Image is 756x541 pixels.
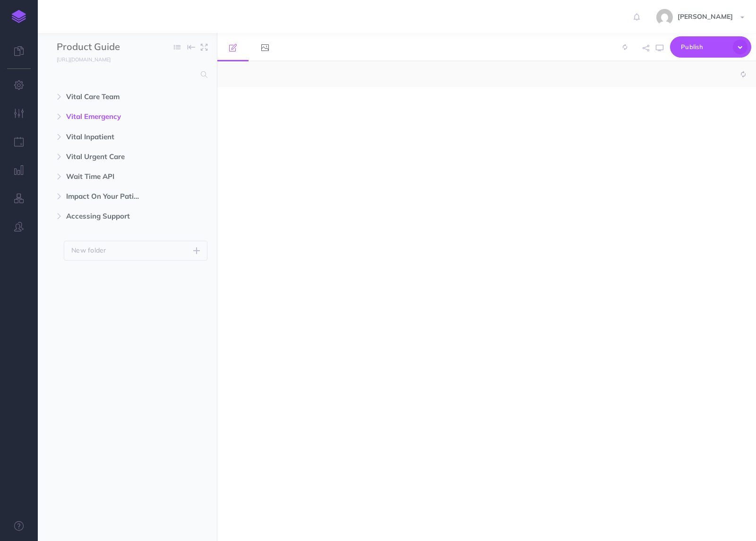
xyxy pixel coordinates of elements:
button: Publish [670,36,751,58]
p: New folder [71,245,106,255]
input: Documentation Name [57,40,168,54]
button: New folder [64,241,207,261]
img: logo-mark.svg [12,10,26,23]
span: Vital Emergency [66,111,148,122]
span: Vital Inpatient [66,131,148,143]
small: [URL][DOMAIN_NAME] [57,56,111,63]
span: Vital Urgent Care [66,151,148,162]
span: Publish [681,40,728,54]
a: [URL][DOMAIN_NAME] [38,54,120,64]
span: [PERSON_NAME] [673,12,738,21]
span: Accessing Support [66,211,148,222]
span: Vital Care Team [66,91,148,102]
span: Wait Time API [66,171,148,182]
input: Search [57,66,195,83]
img: 5da3de2ef7f569c4e7af1a906648a0de.jpg [656,9,673,25]
span: Impact On Your Patient Portal [66,191,148,202]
